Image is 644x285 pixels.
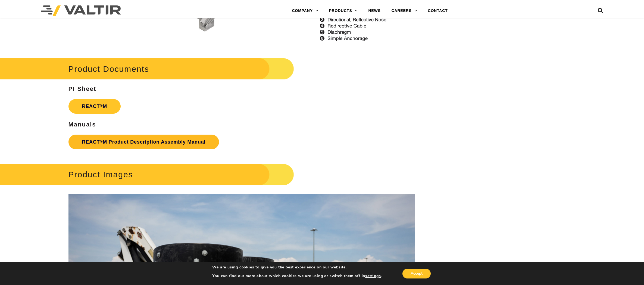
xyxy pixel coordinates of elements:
[422,5,453,16] a: CONTACT
[324,5,363,16] a: PRODUCTS
[82,104,107,109] strong: REACT M
[68,121,96,128] strong: Manuals
[68,85,96,92] strong: PI Sheet
[402,269,431,278] button: Accept
[100,103,103,107] sup: ®
[212,265,382,270] p: We are using cookies to give you the best experience on our website.
[365,274,381,278] button: settings
[363,5,386,16] a: NEWS
[68,99,121,114] a: REACT®M
[386,5,423,16] a: CAREERS
[287,5,324,16] a: COMPANY
[100,139,103,143] sup: ®
[212,274,382,278] p: You can find out more about which cookies we are using or switch them off in .
[41,5,121,16] img: Valtir
[68,135,219,149] a: REACT®M Product Description Assembly Manual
